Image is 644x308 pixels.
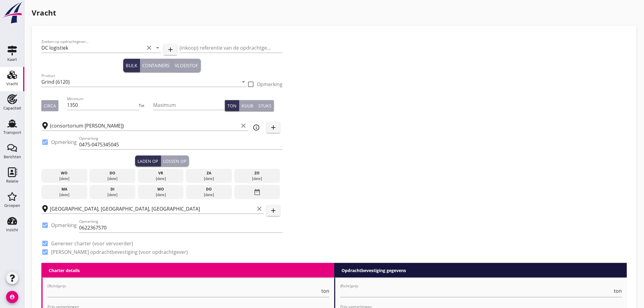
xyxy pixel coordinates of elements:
div: do [187,187,230,192]
div: za [187,170,230,176]
button: Laden op [135,156,161,166]
label: Opmerking [257,81,282,87]
div: [DATE] [43,192,86,198]
input: (inkoop) referentie van de opdrachtgever [180,43,282,53]
div: Vracht [6,82,18,86]
input: Maximum [153,100,225,110]
i: add [270,124,277,131]
button: Vloeistof [173,59,201,72]
i: clear [256,205,263,212]
label: Opmerking [51,222,77,228]
span: ton [321,289,329,293]
input: Opmerking [79,223,282,233]
div: Laden op [138,158,158,164]
div: [DATE] [187,192,230,198]
input: Opmerking [79,140,282,149]
button: Ton [225,100,239,111]
div: Ton [227,103,236,109]
div: [DATE] [91,176,134,181]
input: Laadplaats [50,121,239,131]
div: Stuks [258,103,271,109]
i: add [270,207,277,214]
div: [DATE] [236,176,279,181]
div: [DATE] [139,192,182,198]
button: Lossen op [161,156,189,166]
div: Containers [142,62,170,69]
input: Losplaats [50,204,254,214]
div: Inzicht [6,228,18,232]
div: do [91,170,134,176]
input: (Richt)prijs [340,287,613,297]
div: ma [43,187,86,192]
div: Kuub [242,103,253,109]
div: Groepen [4,204,20,208]
button: Circa [41,100,58,111]
button: Kuub [239,100,256,111]
div: wo [139,187,182,192]
i: arrow_drop_down [240,78,247,86]
div: wo [43,170,86,176]
i: info_outline [253,124,260,131]
div: [DATE] [91,192,134,198]
i: add [167,46,174,53]
input: Minimum [67,100,139,110]
label: Genereer charter (voor vervoerder) [51,240,133,247]
div: [DATE] [187,176,230,181]
div: Kaart [7,58,17,61]
div: Berichten [4,155,21,159]
div: vr [139,170,182,176]
button: Stuks [256,100,274,111]
input: Product [41,77,239,87]
img: logo-small.a267ee39.svg [1,2,23,24]
div: [DATE] [43,176,86,181]
button: Containers [140,59,173,72]
span: ton [614,289,622,293]
i: clear [240,122,247,129]
div: Circa [44,103,56,109]
div: Bulk [126,62,137,69]
div: di [91,187,134,192]
div: Transport [3,131,21,135]
button: Bulk [123,59,140,72]
div: Tot [139,103,153,108]
input: Zoeken op opdrachtgever... [41,43,144,53]
div: Lossen op [163,158,187,164]
div: Relatie [6,179,18,183]
input: (Richt)prijs [47,287,320,297]
label: Opmerking [51,139,77,145]
i: date_range [254,187,261,198]
div: Vloeistof [175,62,198,69]
div: Capaciteit [3,106,21,110]
i: arrow_drop_down [154,44,161,51]
i: clear [145,44,153,51]
div: [DATE] [139,176,182,181]
h1: Vracht [32,7,637,18]
div: zo [236,170,279,176]
i: account_circle [6,291,18,303]
label: [PERSON_NAME] opdrachtbevestiging (voor opdrachtgever) [51,249,188,255]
